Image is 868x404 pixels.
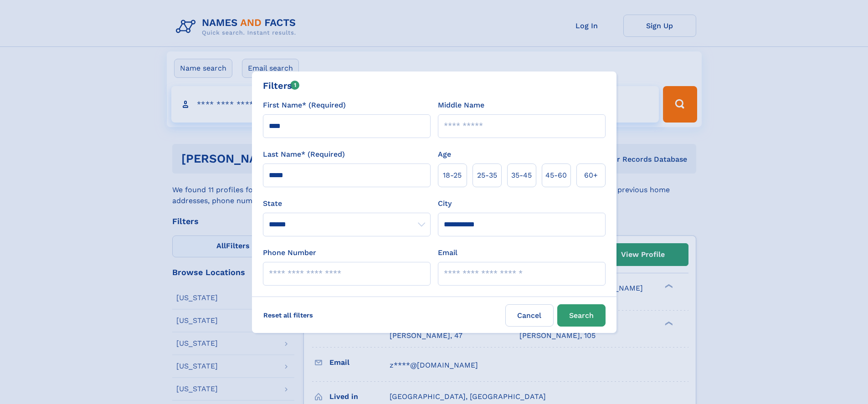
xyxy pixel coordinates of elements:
label: City [438,198,452,209]
label: Reset all filters [257,304,319,326]
label: Age [438,149,451,160]
label: Phone Number [263,247,316,258]
span: 45‑60 [545,170,567,181]
button: Search [557,304,606,327]
span: 60+ [584,170,598,181]
label: Middle Name [438,100,484,111]
label: State [263,198,431,209]
label: First Name* (Required) [263,100,346,111]
span: 18‑25 [443,170,462,181]
span: 25‑35 [477,170,497,181]
label: Cancel [505,304,554,327]
div: Filters [263,79,300,92]
label: Last Name* (Required) [263,149,345,160]
span: 35‑45 [511,170,532,181]
label: Email [438,247,457,258]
